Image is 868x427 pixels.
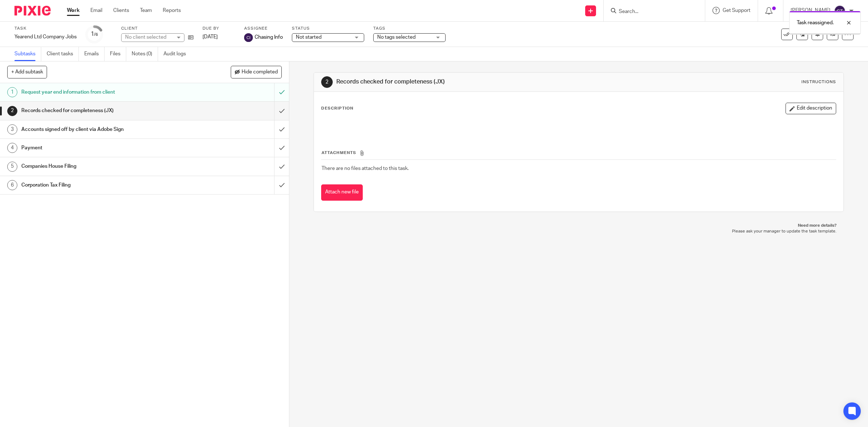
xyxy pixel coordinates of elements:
[21,180,185,191] h1: Corporation Tax Filing
[90,7,102,14] a: Email
[292,26,364,31] label: Status
[244,33,253,42] img: svg%3E
[244,26,283,31] label: Assignee
[113,7,129,14] a: Clients
[21,105,185,116] h1: Records checked for completeness (JX)
[21,161,185,172] h1: Companies House Filing
[91,30,98,38] div: 1
[121,26,193,31] label: Client
[322,151,356,155] span: Attachments
[14,6,51,16] img: Pixie
[47,47,79,61] a: Client tasks
[140,7,152,14] a: Team
[132,47,158,61] a: Notes (0)
[14,26,77,31] label: Task
[14,47,41,61] a: Subtasks
[255,34,283,41] span: Chasing Info
[203,34,218,39] span: [DATE]
[377,35,416,40] span: No tags selected
[321,229,837,234] p: Please ask your manager to update the task template.
[163,7,181,14] a: Reports
[834,5,846,17] img: svg%3E
[7,87,17,97] div: 1
[7,143,17,153] div: 4
[336,78,594,86] h1: Records checked for completeness (JX)
[203,26,235,31] label: Due by
[797,19,834,26] p: Task reassigned.
[373,26,446,31] label: Tags
[322,166,409,171] span: There are no files attached to this task.
[242,69,278,75] span: Hide completed
[67,7,80,14] a: Work
[125,34,172,41] div: No client selected
[231,66,282,78] button: Hide completed
[94,33,98,37] small: /6
[7,66,47,78] button: + Add subtask
[163,47,191,61] a: Audit logs
[7,124,17,134] div: 3
[801,79,836,85] div: Instructions
[110,47,126,61] a: Files
[21,142,185,153] h1: Payment
[7,180,17,190] div: 6
[14,33,77,40] div: Yearend Ltd Company Jobs
[21,124,185,135] h1: Accounts signed off by client via Adobe Sign
[321,76,333,88] div: 2
[321,223,837,229] p: Need more details?
[7,162,17,172] div: 5
[786,103,836,114] button: Edit description
[21,87,185,98] h1: Request year end information from client
[7,106,17,116] div: 2
[84,47,105,61] a: Emails
[296,35,322,40] span: Not started
[321,106,353,111] p: Description
[321,184,363,201] button: Attach new file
